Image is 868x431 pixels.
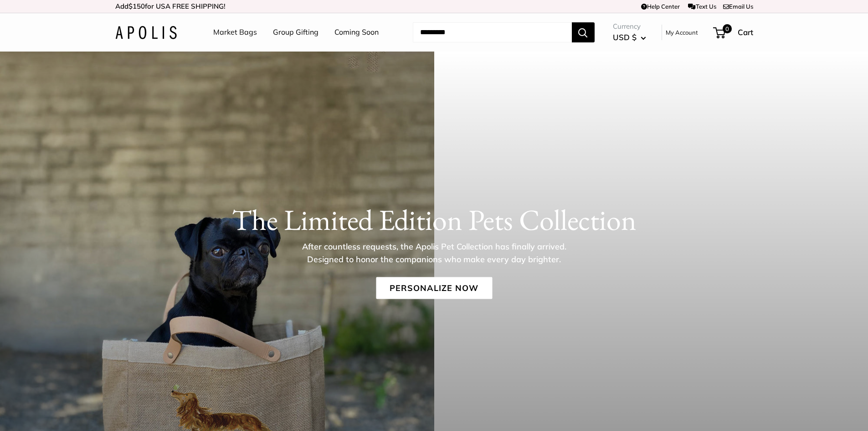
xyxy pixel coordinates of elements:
[286,240,582,265] p: After countless requests, the Apolis Pet Collection has finally arrived. Designed to honor the co...
[722,24,731,33] span: 0
[115,26,177,39] img: Apolis
[666,27,698,38] a: My Account
[714,25,753,40] a: 0 Cart
[273,26,318,39] a: Group Gifting
[723,3,753,10] a: Email Us
[738,27,753,37] span: Cart
[613,30,646,45] button: USD $
[128,2,145,10] span: $150
[613,32,637,42] span: USD $
[213,26,257,39] a: Market Bags
[334,26,379,39] a: Coming Soon
[688,3,716,10] a: Text Us
[613,20,646,33] span: Currency
[572,22,595,42] button: Search
[413,22,572,42] input: Search...
[641,3,680,10] a: Help Center
[376,277,492,299] a: Personalize Now
[115,202,753,237] h1: The Limited Edition Pets Collection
